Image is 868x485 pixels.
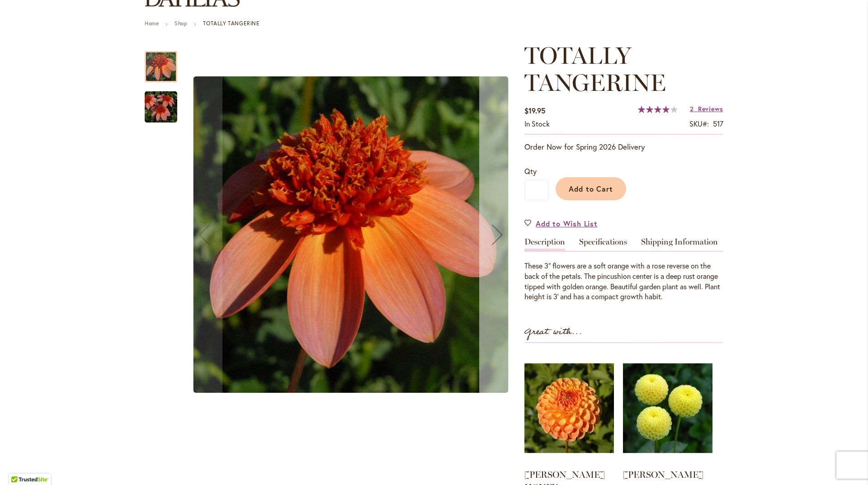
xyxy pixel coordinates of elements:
span: 2 [690,104,694,113]
span: Add to Cart [569,184,613,193]
span: Reviews [698,104,723,113]
a: Description [524,238,565,251]
span: Add to Wish List [536,218,598,229]
iframe: Launch Accessibility Center [7,453,32,478]
div: TOTALLY TANGERINE [145,42,186,82]
a: Specifications [579,238,627,251]
span: TOTALLY TANGERINE [524,41,666,97]
a: Add to Wish List [524,218,598,229]
div: 517 [713,119,723,129]
div: TOTALLY TANGERINETOTALLY TANGERINE [186,42,515,428]
a: 2 Reviews [690,104,723,113]
a: [PERSON_NAME] [623,469,703,480]
img: LITTLE SCOTTIE [623,352,712,464]
span: $19.95 [524,106,545,115]
div: Detailed Product Info [524,238,723,302]
span: Qty [524,166,537,176]
a: Shipping Information [641,238,718,251]
button: Add to Cart [556,177,626,200]
strong: TOTALLY TANGERINE [203,20,259,27]
strong: SKU [689,119,709,128]
div: 80% [638,106,678,113]
div: TOTALLY TANGERINE [145,82,177,122]
img: CRICHTON HONEY [524,352,614,464]
span: In stock [524,119,550,128]
img: TOTALLY TANGERINE [128,85,193,129]
p: Order Now for Spring 2026 Delivery [524,141,723,152]
a: Shop [175,20,187,27]
div: These 3" flowers are a soft orange with a rose reverse on the back of the petals. The pincushion ... [524,261,723,302]
div: Availability [524,119,550,129]
button: Next [479,42,515,428]
div: TOTALLY TANGERINE [186,42,515,428]
img: TOTALLY TANGERINE [193,76,509,393]
div: Product Images [186,42,557,428]
a: Home [145,20,159,27]
strong: Great with... [524,325,582,339]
